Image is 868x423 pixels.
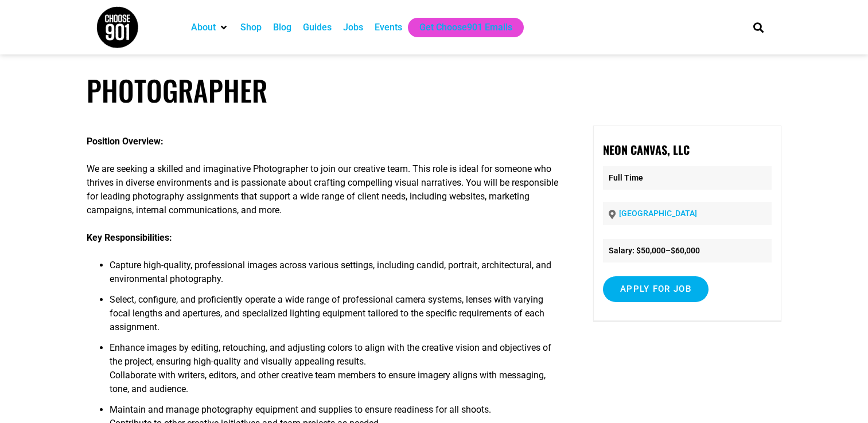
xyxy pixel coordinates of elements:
[603,166,772,190] p: Full Time
[619,209,697,218] a: [GEOGRAPHIC_DATA]
[419,21,512,34] a: Get Choose901 Emails
[110,341,558,403] li: Enhance images by editing, retouching, and adjusting colors to align with the creative vision and...
[87,162,558,217] p: We are seeking a skilled and imaginative Photographer to join our creative team. This role is ide...
[87,136,164,147] strong: Position Overview:
[303,21,332,34] a: Guides
[375,21,402,34] a: Events
[110,293,558,341] li: Select, configure, and proficiently operate a wide range of professional camera systems, lenses w...
[110,258,558,293] li: Capture high-quality, professional images across various settings, including candid, portrait, ar...
[191,21,216,34] a: About
[603,141,690,158] strong: Neon Canvas, LLC
[749,18,768,37] div: Search
[185,18,235,37] div: About
[185,18,734,37] nav: Main nav
[87,73,781,107] h1: Photographer
[273,21,291,34] a: Blog
[603,276,709,302] input: Apply for job
[240,21,262,34] a: Shop
[603,239,772,263] li: Salary: $50,000–$60,000
[343,21,363,34] a: Jobs
[87,232,172,243] strong: Key Responsibilities:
